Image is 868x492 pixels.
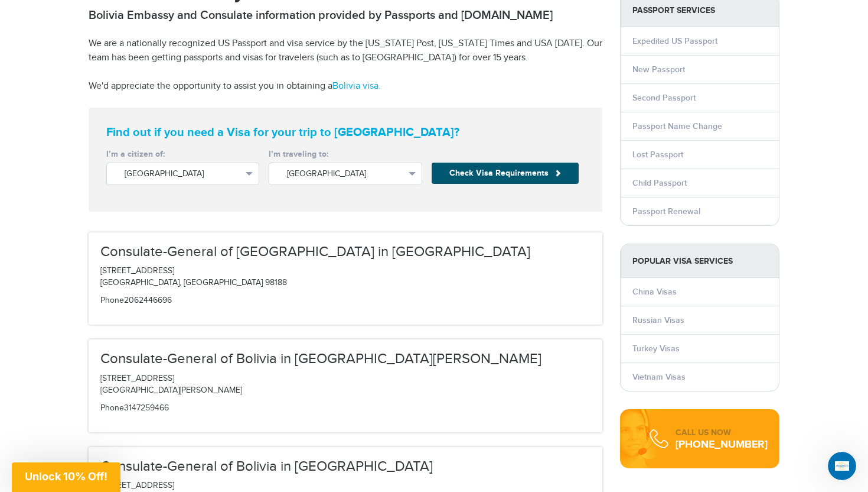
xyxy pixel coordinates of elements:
a: Expedited US Passport [632,36,717,46]
strong: Popular Visa Services [621,244,779,278]
a: Vietnam Visas [632,372,686,382]
h3: Consulate-General of [GEOGRAPHIC_DATA] in [GEOGRAPHIC_DATA] [100,244,590,260]
p: We are a nationally recognized US Passport and visa service by the [US_STATE] Post, [US_STATE] Ti... [89,37,602,65]
div: Unlock 10% Off! [12,462,120,492]
a: China Visas [632,287,677,297]
h2: Bolivia Embassy and Consulate information provided by Passports and [DOMAIN_NAME] [89,8,602,22]
span: [GEOGRAPHIC_DATA] [287,168,403,180]
a: New Passport [632,64,685,75]
a: Second Passport [632,93,696,103]
button: Check Visa Requirements [432,163,579,184]
a: Passport Renewal [632,206,700,216]
a: Child Passport [632,178,687,188]
p: 3147259466 [100,403,590,415]
button: [GEOGRAPHIC_DATA] [106,163,259,185]
span: Unlock 10% Off! [25,470,107,483]
button: [GEOGRAPHIC_DATA] [269,163,422,185]
a: Turkey Visas [632,344,680,354]
strong: Find out if you need a Visa for your trip to [GEOGRAPHIC_DATA]? [106,125,585,140]
div: [PHONE_NUMBER] [676,439,768,451]
a: Passport Name Change [632,121,722,131]
a: Lost Passport [632,150,683,160]
a: Russian Visas [632,315,684,325]
div: CALL US NOW [676,427,768,439]
p: We'd appreciate the opportunity to assist you in obtaining a [89,79,602,93]
iframe: Intercom live chat [828,452,856,480]
p: [STREET_ADDRESS] [GEOGRAPHIC_DATA], [GEOGRAPHIC_DATA] 98188 [100,266,590,289]
p: 2062446696 [100,295,590,307]
label: I’m a citizen of: [106,148,259,160]
span: [GEOGRAPHIC_DATA] [125,168,241,180]
h3: Consulate-General of Bolivia in [GEOGRAPHIC_DATA][PERSON_NAME] [100,351,590,367]
p: [STREET_ADDRESS] [GEOGRAPHIC_DATA][PERSON_NAME] [100,373,590,397]
span: Phone [100,403,124,413]
span: Phone [100,296,124,305]
h3: Consulate-General of Bolivia in [GEOGRAPHIC_DATA] [100,459,590,474]
a: Bolivia visa. [332,80,381,92]
label: I’m traveling to: [269,148,422,160]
